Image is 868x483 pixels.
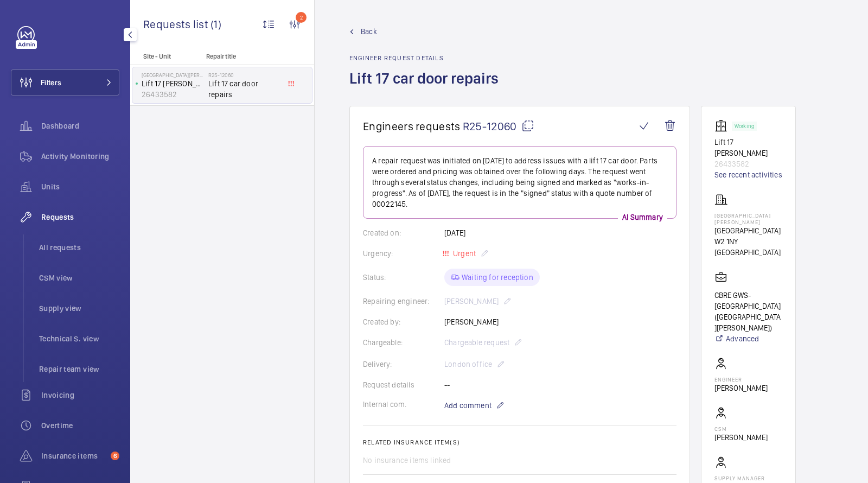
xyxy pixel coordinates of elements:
[143,17,210,31] span: Requests list
[714,212,782,225] p: [GEOGRAPHIC_DATA][PERSON_NAME]
[41,420,119,431] span: Overtime
[142,89,204,100] p: 26433582
[361,26,377,37] span: Back
[41,390,119,401] span: Invoicing
[463,119,534,133] span: R25-12060
[39,303,119,314] span: Supply view
[372,155,667,209] p: A repair request was initiated on [DATE] to address issues with a lift 17 car door. Parts were or...
[363,438,676,446] h2: Related insurance item(s)
[349,54,505,62] h2: Engineer request details
[714,432,768,443] p: [PERSON_NAME]
[714,119,732,132] img: elevator.svg
[714,290,782,333] p: CBRE GWS- [GEOGRAPHIC_DATA] ([GEOGRAPHIC_DATA][PERSON_NAME])
[41,120,119,131] span: Dashboard
[39,364,119,374] span: Repair team view
[41,77,61,88] span: Filters
[714,236,782,258] p: W2 1NY [GEOGRAPHIC_DATA]
[714,383,768,393] p: [PERSON_NAME]
[714,158,782,169] p: 26433582
[41,151,119,162] span: Activity Monitoring
[39,333,119,344] span: Technical S. view
[714,137,782,158] p: Lift 17 [PERSON_NAME]
[208,78,280,100] span: Lift 17 car door repairs
[714,376,768,383] p: Engineer
[735,124,754,128] p: Working
[142,78,204,89] p: Lift 17 [PERSON_NAME]
[714,425,768,432] p: CSM
[130,53,202,60] p: Site - Unit
[41,450,106,461] span: Insurance items
[618,212,667,223] p: AI Summary
[39,242,119,253] span: All requests
[714,333,782,344] a: Advanced
[363,119,461,133] span: Engineers requests
[41,212,119,223] span: Requests
[714,475,782,481] p: Supply manager
[41,181,119,192] span: Units
[714,169,782,180] a: See recent activities
[208,72,280,78] h2: R25-12060
[142,72,204,78] p: [GEOGRAPHIC_DATA][PERSON_NAME]
[39,272,119,283] span: CSM view
[714,225,782,236] p: [GEOGRAPHIC_DATA]
[206,53,278,60] p: Repair title
[11,69,119,96] button: Filters
[111,452,119,460] span: 6
[444,400,492,411] span: Add comment
[349,68,505,106] h1: Lift 17 car door repairs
